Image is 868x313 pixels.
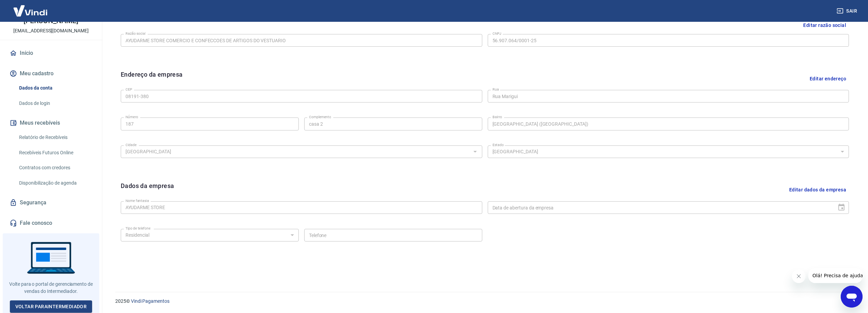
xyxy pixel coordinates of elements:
[492,142,504,147] label: Estado
[24,17,78,25] p: [PERSON_NAME]
[808,268,863,283] iframe: Mensagem da empresa
[121,70,183,87] h6: Endereço da empresa
[835,5,860,17] button: Sair
[16,176,94,190] a: Disponibilização de agenda
[126,226,150,231] label: Tipo de telefone
[4,5,57,10] span: Olá! Precisa de ajuda?
[131,298,170,304] a: Vindi Pagamentos
[16,96,94,110] a: Dados de login
[126,198,149,203] label: Nome fantasia
[841,286,863,308] iframe: Botão para abrir a janela de mensagens
[126,31,146,36] label: Razão social
[126,87,132,92] label: CEP
[8,66,94,81] button: Meu cadastro
[8,216,94,231] a: Fale conosco
[8,0,53,21] img: Vindi
[492,87,499,92] label: Rua
[16,81,94,95] a: Dados da conta
[807,70,849,87] button: Editar endereço
[121,181,174,199] h6: Dados da empresa
[8,195,94,210] a: Segurança
[492,114,502,120] label: Bairro
[16,161,94,175] a: Contratos com credores
[8,46,94,61] a: Início
[123,147,469,156] input: Digite aqui algumas palavras para buscar a cidade
[309,114,331,120] label: Complemento
[10,300,92,313] a: Voltar paraIntermediador
[16,146,94,160] a: Recebíveis Futuros Online
[16,130,94,144] a: Relatório de Recebíveis
[800,19,849,32] button: Editar razão social
[792,269,806,283] iframe: Fechar mensagem
[115,298,852,305] p: 2025 ©
[492,31,501,36] label: CNPJ
[13,27,89,34] p: [EMAIL_ADDRESS][DOMAIN_NAME]
[488,201,832,214] input: DD/MM/YYYY
[786,181,849,199] button: Editar dados da empresa
[8,115,94,130] button: Meus recebíveis
[126,114,138,120] label: Número
[126,142,136,147] label: Cidade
